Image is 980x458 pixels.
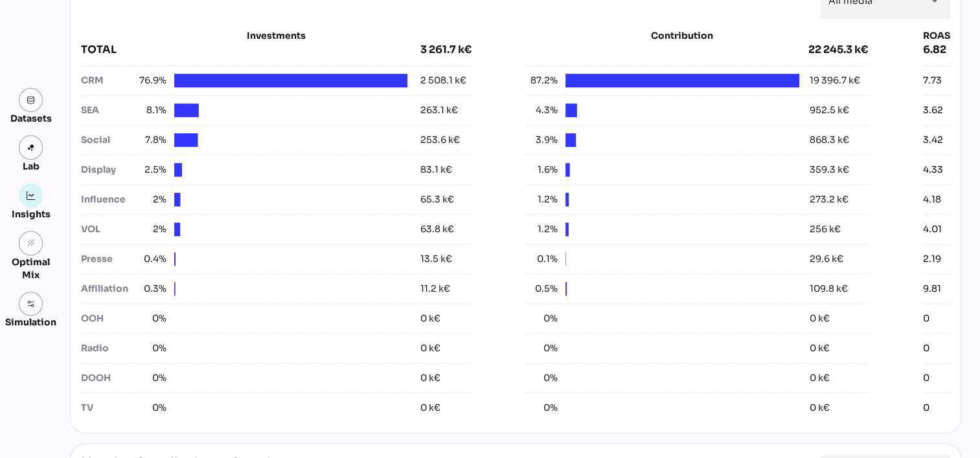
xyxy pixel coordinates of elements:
[923,74,942,87] div: 7.73
[420,223,454,236] div: 63.8 k€
[420,42,472,58] div: 3 261.7 k€
[923,312,929,325] div: 0
[527,401,558,415] span: 0%
[923,371,929,385] div: 0
[810,282,848,296] div: 109.8 k€
[81,342,135,355] div: Radio
[81,401,135,415] div: TV
[81,104,135,117] div: SEA
[135,282,166,296] span: 0.3%
[527,193,558,206] span: 1.2%
[923,29,950,42] div: ROAS
[810,371,830,385] div: 0 k€
[559,29,804,42] div: Contribution
[527,133,558,147] span: 3.9%
[135,104,166,117] span: 8.1%
[810,193,849,206] div: 273.2 k€
[135,252,166,266] span: 0.4%
[27,96,36,105] img: data.svg
[81,29,472,42] div: Investments
[810,312,830,325] div: 0 k€
[527,104,558,117] span: 4.3%
[810,163,849,177] div: 359.3 k€
[420,401,440,415] div: 0 k€
[17,160,45,173] div: Lab
[135,371,166,385] span: 0%
[135,223,166,236] span: 2%
[81,371,135,385] div: DOOH
[527,74,558,87] span: 87.2%
[420,312,440,325] div: 0 k€
[527,312,558,325] span: 0%
[81,223,135,236] div: VOL
[810,74,860,87] div: 19 396.7 k€
[527,342,558,355] span: 0%
[12,208,51,221] div: Insights
[81,193,135,206] div: Influence
[527,223,558,236] span: 1.2%
[810,401,830,415] div: 0 k€
[81,252,135,266] div: Presse
[10,112,52,125] div: Datasets
[27,239,36,248] i: grain
[923,282,941,296] div: 9.81
[81,312,135,325] div: OOH
[81,74,135,87] div: CRM
[420,193,454,206] div: 65.3 k€
[135,133,166,147] span: 7.8%
[527,371,558,385] span: 0%
[27,143,36,152] img: lab.svg
[810,252,843,266] div: 29.6 k€
[5,316,56,329] div: Simulation
[923,163,943,177] div: 4.33
[135,312,166,325] span: 0%
[923,193,941,206] div: 4.18
[81,133,135,147] div: Social
[135,163,166,177] span: 2.5%
[527,252,558,266] span: 0.1%
[5,256,56,281] div: Optimal Mix
[923,401,929,415] div: 0
[420,282,450,296] div: 11.2 k€
[420,104,458,117] div: 263.1 k€
[135,401,166,415] span: 0%
[27,191,36,200] img: graph.svg
[420,342,440,355] div: 0 k€
[808,42,868,58] div: 22 245.3 k€
[420,74,466,87] div: 2 508.1 k€
[135,74,166,87] span: 76.9%
[527,163,558,177] span: 1.6%
[923,133,943,147] div: 3.42
[810,133,849,147] div: 868.3 k€
[135,193,166,206] span: 2%
[527,282,558,296] span: 0.5%
[810,104,849,117] div: 952.5 k€
[923,252,941,266] div: 2.19
[810,342,830,355] div: 0 k€
[135,342,166,355] span: 0%
[420,163,452,177] div: 83.1 k€
[923,42,950,58] div: 6.82
[420,371,440,385] div: 0 k€
[923,223,942,236] div: 4.01
[27,300,36,309] img: settings.svg
[81,282,135,296] div: Affiliation
[81,163,135,177] div: Display
[923,104,943,117] div: 3.62
[923,342,929,355] div: 0
[420,133,460,147] div: 253.6 k€
[81,42,420,58] div: TOTAL
[420,252,452,266] div: 13.5 k€
[810,223,841,236] div: 256 k€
